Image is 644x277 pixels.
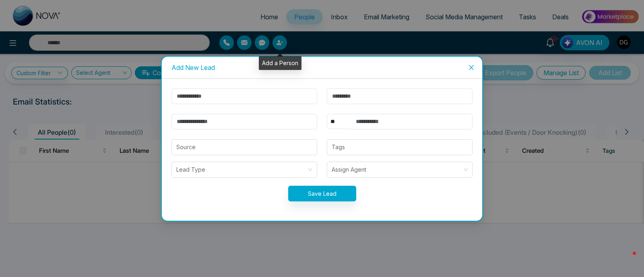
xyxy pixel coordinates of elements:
div: Add New Lead [171,63,473,72]
button: Close [460,57,482,78]
div: Add a Person [259,56,301,70]
span: close [468,64,475,71]
button: Save Lead [288,186,356,201]
iframe: Intercom live chat [617,250,636,269]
